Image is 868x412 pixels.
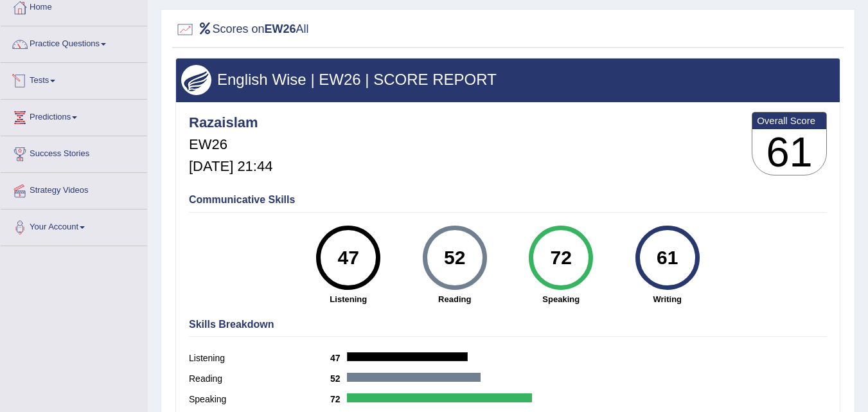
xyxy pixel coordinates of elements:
strong: Writing [621,293,714,305]
div: 72 [538,231,585,285]
h4: Communicative Skills [189,194,827,206]
strong: Reading [408,293,502,305]
a: Predictions [1,100,147,132]
div: 47 [325,231,372,285]
div: 52 [431,231,478,285]
strong: Listening [302,293,396,305]
b: 47 [330,353,347,363]
h3: 61 [752,129,826,175]
a: Success Stories [1,136,147,168]
img: wings.png [181,65,211,95]
b: Overall Score [757,115,822,126]
a: Your Account [1,210,147,242]
h5: [DATE] 21:44 [189,159,272,174]
h4: Razaislam [189,115,272,130]
a: Strategy Videos [1,173,147,205]
b: EW26 [265,22,296,35]
h4: Skills Breakdown [189,319,827,330]
h3: English Wise | EW26 | SCORE REPORT [181,71,835,88]
label: Reading [189,372,330,386]
a: Practice Questions [1,26,147,58]
label: Speaking [189,393,330,406]
a: Tests [1,63,147,95]
h2: Scores on All [175,20,309,39]
b: 52 [330,373,347,384]
b: 72 [330,394,347,404]
label: Listening [189,352,330,365]
strong: Speaking [515,293,608,305]
div: 61 [644,231,691,285]
h5: EW26 [189,137,272,152]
